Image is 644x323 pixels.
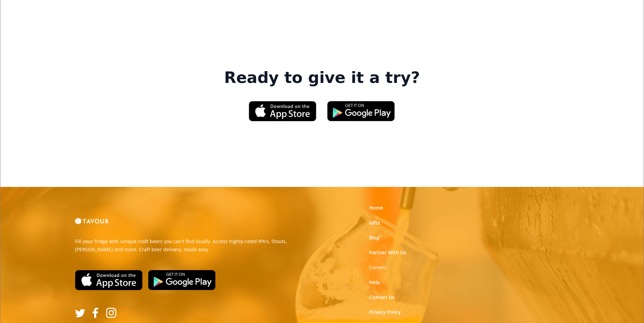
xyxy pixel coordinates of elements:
[369,234,379,241] a: Blog
[369,204,383,211] a: Home
[369,309,401,316] a: Privacy Policy
[369,249,406,256] a: Partner With Us
[369,279,380,286] a: Help
[369,219,380,226] a: Gifts
[369,294,395,301] a: Contact Us
[369,264,387,271] a: Careers
[75,237,317,254] p: Fill your fridge with unique craft beers you can't find locally. Access highly-rated IPA's, Stout...
[224,68,420,87] strong: Ready to give it a try?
